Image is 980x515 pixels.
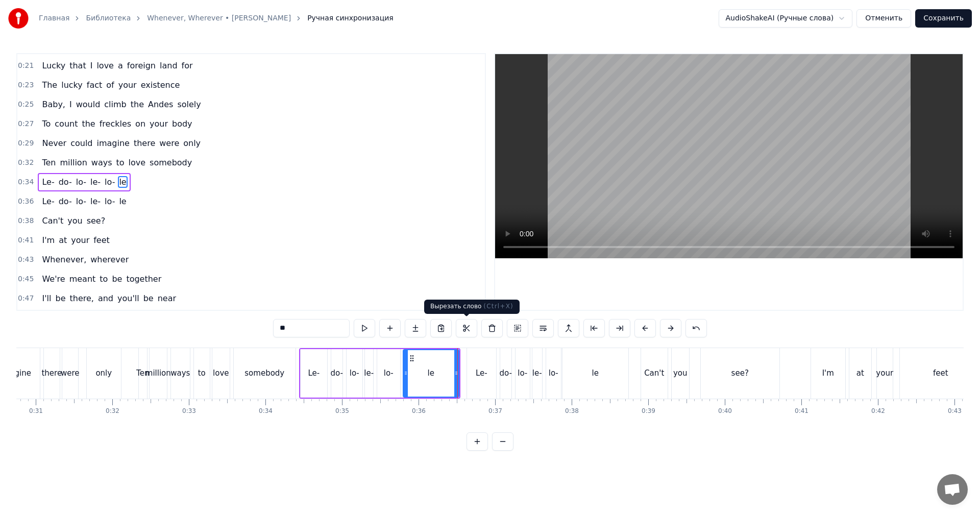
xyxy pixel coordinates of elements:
span: 0:38 [18,216,34,226]
span: the [130,99,145,110]
div: I'm [822,367,834,379]
span: fact [86,79,104,91]
div: do- [331,367,343,379]
span: only [182,137,202,149]
span: and [97,292,114,304]
span: Lucky [41,60,66,71]
span: We're [41,273,66,285]
div: lo- [384,367,394,379]
span: body [171,118,193,130]
span: I [68,99,73,110]
span: feet [92,234,111,246]
span: be [111,273,123,285]
span: I [89,60,94,71]
span: Whenever, [41,254,87,265]
span: for [181,60,194,71]
div: le- [532,367,542,379]
span: meant [68,273,97,285]
span: land [159,60,179,71]
div: to [198,367,206,379]
span: freckles [99,118,132,130]
div: Le- [476,367,487,379]
span: To [41,118,52,130]
span: ( Ctrl+X ) [483,303,513,310]
div: Ten [136,367,149,379]
span: together [125,273,162,285]
span: there, [68,292,94,304]
span: imagine [95,137,130,149]
span: ways [90,157,113,168]
div: there [41,367,62,379]
div: do- [500,367,512,379]
div: 0:40 [718,407,732,415]
span: Ручная синхронизация [307,13,394,23]
span: count [54,118,79,130]
div: lo- [518,367,527,379]
span: would [75,99,102,110]
div: you [673,367,688,379]
span: Andes [147,99,174,110]
span: 0:41 [18,235,34,246]
span: 0:21 [18,61,34,71]
span: your [70,234,90,246]
span: were [158,137,180,149]
div: 0:31 [29,407,43,415]
span: that [68,60,87,71]
span: 0:36 [18,197,34,207]
span: 0:23 [18,80,34,90]
span: le [118,176,127,188]
span: see? [86,215,107,227]
div: were [61,367,80,379]
span: there [133,137,156,149]
div: love [213,367,229,379]
span: solely [176,99,202,110]
span: your [117,79,138,91]
nav: breadcrumb [39,13,394,23]
span: be [142,292,155,304]
span: lucky [60,79,84,91]
div: Le- [308,367,320,379]
span: Can't [41,215,64,227]
div: only [95,367,112,379]
div: 0:43 [948,407,962,415]
div: 0:33 [182,407,196,415]
a: Библиотека [86,13,131,23]
span: a [117,60,124,71]
div: Вырезать слово [424,300,520,314]
span: the [81,118,96,130]
span: 0:43 [18,255,34,265]
span: at [58,234,68,246]
span: lo- [75,195,87,207]
div: at [856,367,864,379]
div: 0:32 [106,407,119,415]
span: 0:32 [18,158,34,168]
span: foreign [126,60,157,71]
div: feet [933,367,948,379]
span: 0:34 [18,177,34,187]
div: 0:37 [488,407,502,415]
div: 0:36 [412,407,426,415]
span: Ten [41,157,57,168]
span: million [59,157,88,168]
div: le [592,367,599,379]
div: 0:35 [335,407,349,415]
span: to [115,157,126,168]
span: 0:29 [18,138,34,149]
span: 0:47 [18,293,34,304]
div: 0:38 [565,407,579,415]
div: see? [731,367,749,379]
div: lo- [549,367,558,379]
button: Отменить [856,9,911,28]
span: le- [89,195,102,207]
span: could [69,137,93,149]
span: The [41,79,58,91]
span: existence [140,79,181,91]
a: Главная [39,13,69,23]
span: le [118,195,127,207]
span: on [134,118,146,130]
span: do- [58,176,73,188]
span: I'm [41,234,56,246]
span: do- [58,195,73,207]
span: you'll [116,292,140,304]
div: 0:41 [795,407,808,415]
